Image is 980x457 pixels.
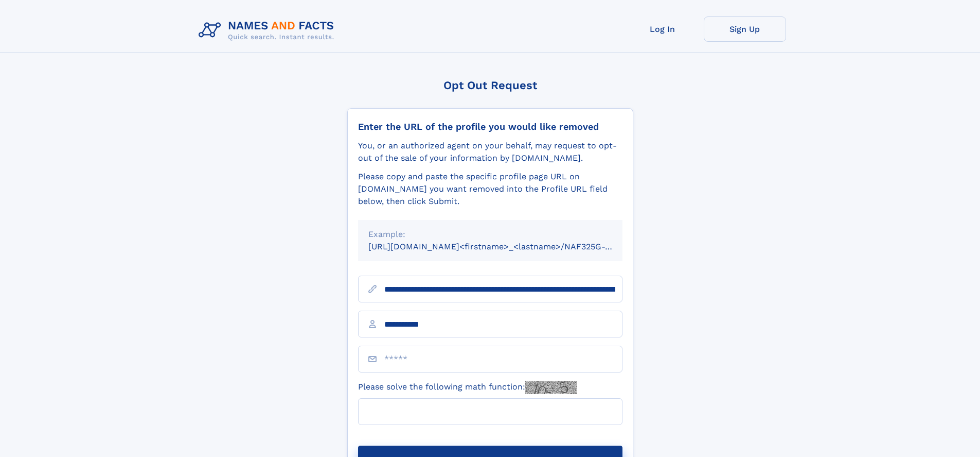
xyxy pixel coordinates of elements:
div: Example: [368,228,612,241]
div: Opt Out Request [347,79,633,92]
img: Logo Names and Facts [194,16,343,44]
div: Please copy and paste the specific profile page URL on [DOMAIN_NAME] you want removed into the Pr... [358,171,622,208]
a: Sign Up [704,16,786,42]
div: You, or an authorized agent on your behalf, may request to opt-out of the sale of your informatio... [358,140,622,164]
small: [URL][DOMAIN_NAME]<firstname>_<lastname>/NAF325G-xxxxxxxx [368,242,642,251]
a: Log In [621,16,704,42]
div: Enter the URL of the profile you would like removed [358,121,622,132]
label: Please solve the following math function: [358,381,577,394]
